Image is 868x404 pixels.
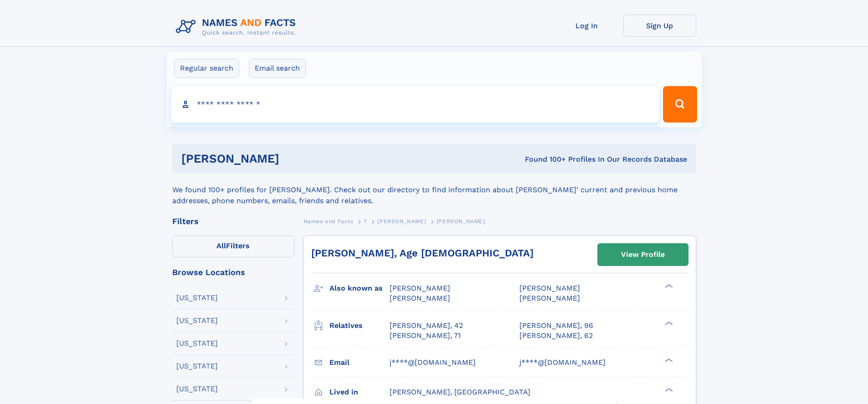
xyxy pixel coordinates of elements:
[623,15,696,37] a: Sign Up
[176,385,218,393] div: [US_STATE]
[311,247,534,259] a: [PERSON_NAME], Age [DEMOGRAPHIC_DATA]
[172,268,294,276] div: Browse Locations
[172,15,303,39] img: Logo Names and Facts
[176,363,218,370] div: [US_STATE]
[174,59,239,78] label: Regular search
[329,318,390,333] h3: Relatives
[172,235,294,257] label: Filters
[663,387,673,393] div: ❯
[329,355,390,370] h3: Email
[303,215,354,227] a: Names and Facts
[663,320,673,326] div: ❯
[390,388,530,396] span: [PERSON_NAME], [GEOGRAPHIC_DATA]
[519,321,593,331] a: [PERSON_NAME], 96
[663,86,697,123] button: Search Button
[663,283,673,289] div: ❯
[519,294,580,302] span: [PERSON_NAME]
[377,215,426,227] a: [PERSON_NAME]
[176,294,218,302] div: [US_STATE]
[181,153,402,164] h1: [PERSON_NAME]
[172,217,294,225] div: Filters
[176,317,218,324] div: [US_STATE]
[329,384,390,400] h3: Lived in
[329,281,390,296] h3: Also known as
[377,218,426,225] span: [PERSON_NAME]
[550,15,623,37] a: Log In
[663,357,673,363] div: ❯
[598,244,688,266] a: View Profile
[364,218,367,225] span: T
[176,340,218,347] div: [US_STATE]
[621,244,665,265] div: View Profile
[364,215,367,227] a: T
[402,154,687,164] div: Found 100+ Profiles In Our Records Database
[172,174,696,206] div: We found 100+ profiles for [PERSON_NAME]. Check out our directory to find information about [PERS...
[249,59,306,78] label: Email search
[519,284,580,292] span: [PERSON_NAME]
[519,331,593,341] a: [PERSON_NAME], 62
[216,241,226,250] span: All
[390,284,450,292] span: [PERSON_NAME]
[390,321,463,331] a: [PERSON_NAME], 42
[437,218,485,225] span: [PERSON_NAME]
[390,331,461,341] a: [PERSON_NAME], 71
[171,86,659,123] input: search input
[390,294,450,302] span: [PERSON_NAME]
